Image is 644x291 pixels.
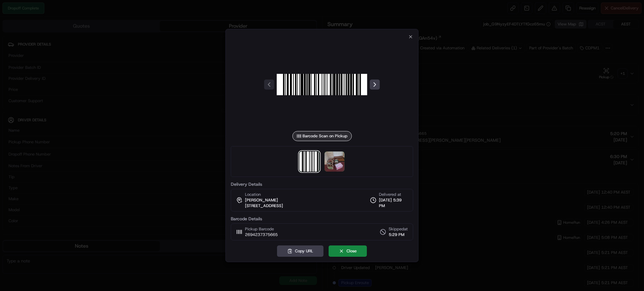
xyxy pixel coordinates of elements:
[231,217,413,221] label: Barcode Details
[299,151,319,172] img: barcode_scan_on_pickup image
[277,39,367,130] img: barcode_scan_on_pickup image
[245,203,283,209] span: [STREET_ADDRESS]
[231,182,413,186] label: Delivery Details
[277,245,324,257] button: Copy URL
[329,245,367,257] button: Close
[245,197,278,203] span: [PERSON_NAME]
[245,192,261,197] span: Location
[292,131,352,141] div: Barcode Scan on Pickup
[379,197,408,209] span: [DATE] 5:39 PM
[389,226,408,232] span: Skipped at
[245,226,278,232] span: Pickup Barcode
[389,232,408,238] span: 5:29 PM
[245,232,278,238] span: 2694237375665
[325,151,345,172] img: photo_proof_of_delivery image
[379,192,408,197] span: Delivered at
